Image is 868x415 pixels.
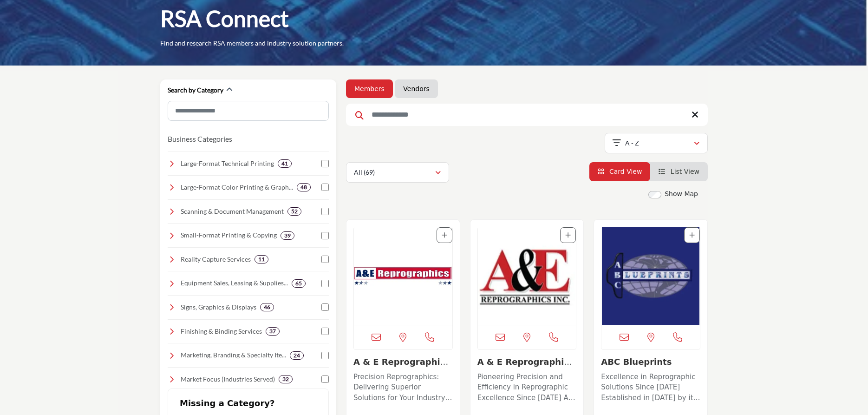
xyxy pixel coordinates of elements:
div: 46 Results For Signs, Graphics & Displays [260,303,274,311]
img: A & E Reprographics, Inc. VA [478,227,576,325]
b: 24 [294,352,300,359]
a: A & E Reprographics,... [477,357,572,377]
p: All (69) [354,168,375,177]
h4: Small-Format Printing & Copying: Professional printing for black and white and color document pri... [181,231,277,240]
input: Search Category [168,101,329,121]
p: Excellence in Reprographic Solutions Since [DATE] Established in [DATE] by its founder [PERSON_NA... [601,372,700,403]
a: Precision Reprographics: Delivering Superior Solutions for Your Industry Needs Located in [GEOGRA... [353,369,453,403]
div: 48 Results For Large-Format Color Printing & Graphics [297,183,311,191]
img: ABC Blueprints [601,227,700,325]
b: 39 [284,232,291,239]
h4: Market Focus (Industries Served): Tailored solutions for industries like architecture, constructi... [181,375,275,384]
h4: Marketing, Branding & Specialty Items: Design and creative services, marketing support, and speci... [181,350,286,360]
a: Vendors [403,84,429,93]
span: List View [671,168,699,175]
label: Show Map [665,189,698,199]
button: All (69) [346,162,449,183]
img: A & E Reprographics - AZ [354,227,452,325]
b: 46 [264,304,270,310]
b: 41 [281,160,288,167]
input: Select Marketing, Branding & Specialty Items checkbox [321,352,329,359]
p: Pioneering Precision and Efficiency in Reprographic Excellence Since [DATE] As a longstanding lea... [477,372,577,403]
h4: Large-Format Color Printing & Graphics: Banners, posters, vehicle wraps, and presentation graphics. [181,183,293,192]
h2: Search by Category [168,86,223,95]
b: 37 [269,328,276,335]
b: 32 [282,376,289,382]
div: 24 Results For Marketing, Branding & Specialty Items [290,351,304,360]
a: ABC Blueprints [601,357,672,367]
a: A & E Reprographics ... [353,357,450,377]
h4: Equipment Sales, Leasing & Supplies: Equipment sales, leasing, service, and resale of plotters, s... [181,278,288,288]
input: Select Market Focus (Industries Served) checkbox [321,375,329,383]
p: Find and research RSA members and industry solution partners. [160,39,344,48]
h4: Scanning & Document Management: Digital conversion, archiving, indexing, secure storage, and stre... [181,207,284,216]
a: Add To List [565,231,571,239]
div: 41 Results For Large-Format Technical Printing [278,159,292,168]
input: Select Reality Capture Services checkbox [321,256,329,263]
li: Card View [589,162,651,181]
a: Excellence in Reprographic Solutions Since [DATE] Established in [DATE] by its founder [PERSON_NA... [601,369,700,403]
input: Select Small-Format Printing & Copying checkbox [321,232,329,239]
input: Select Signs, Graphics & Displays checkbox [321,303,329,311]
a: Open Listing in new tab [354,227,452,325]
input: Select Equipment Sales, Leasing & Supplies checkbox [321,280,329,287]
h4: Large-Format Technical Printing: High-quality printing for blueprints, construction and architect... [181,159,274,168]
h3: A & E Reprographics - AZ [353,357,453,367]
div: 39 Results For Small-Format Printing & Copying [281,231,294,240]
h4: Signs, Graphics & Displays: Exterior/interior building signs, trade show booths, event displays, ... [181,303,256,312]
p: Precision Reprographics: Delivering Superior Solutions for Your Industry Needs Located in [GEOGRA... [353,372,453,403]
div: 37 Results For Finishing & Binding Services [266,327,280,336]
input: Search Keyword [346,104,708,126]
h2: Missing a Category? [180,398,317,415]
a: Pioneering Precision and Efficiency in Reprographic Excellence Since [DATE] As a longstanding lea... [477,369,577,403]
input: Select Scanning & Document Management checkbox [321,208,329,215]
p: A - Z [625,138,639,148]
h1: RSA Connect [160,4,289,33]
div: 65 Results For Equipment Sales, Leasing & Supplies [292,279,306,288]
input: Select Large-Format Technical Printing checkbox [321,160,329,167]
div: 11 Results For Reality Capture Services [255,255,268,263]
a: Add To List [689,231,695,239]
div: 52 Results For Scanning & Document Management [287,207,301,216]
b: 48 [300,184,307,191]
a: Open Listing in new tab [601,227,700,325]
button: Business Categories [168,133,232,145]
input: Select Large-Format Color Printing & Graphics checkbox [321,184,329,191]
h3: ABC Blueprints [601,357,700,367]
span: Card View [609,168,642,175]
h4: Finishing & Binding Services: Laminating, binding, folding, trimming, and other finishing touches... [181,327,262,336]
b: 11 [258,256,265,263]
a: Add To List [442,231,447,239]
li: List View [650,162,708,181]
a: View Card [598,168,642,175]
b: 65 [295,280,302,287]
button: A - Z [605,133,708,153]
h3: A & E Reprographics, Inc. VA [477,357,577,367]
a: Open Listing in new tab [478,227,576,325]
a: Members [354,84,385,93]
div: 32 Results For Market Focus (Industries Served) [279,375,293,383]
h4: Reality Capture Services: Laser scanning, BIM modeling, photogrammetry, 3D scanning, and other ad... [181,255,251,264]
input: Select Finishing & Binding Services checkbox [321,328,329,335]
a: View List [659,168,699,175]
b: 52 [291,208,298,215]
